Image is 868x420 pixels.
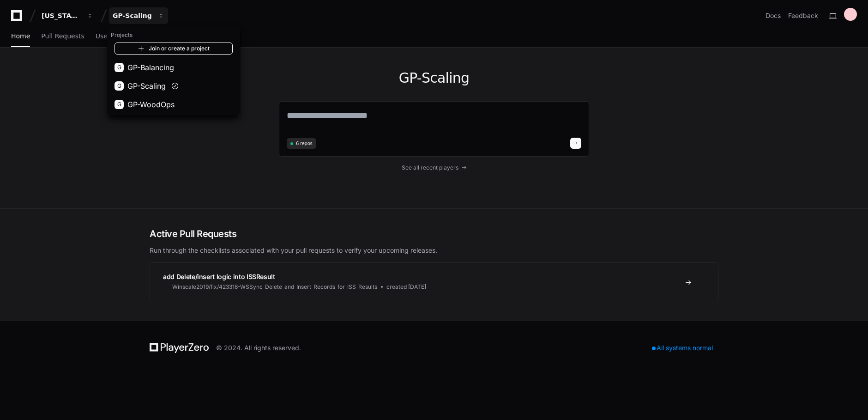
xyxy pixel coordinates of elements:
[402,164,458,171] span: See all recent players
[296,140,313,147] span: 6 repos
[788,11,818,20] button: Feedback
[150,246,718,255] p: Run through the checklists associated with your pull requests to verify your upcoming releases.
[127,62,174,73] span: GP-Balancing
[96,26,114,47] a: Users
[172,283,377,291] span: Winscale2019/fix/423318-WSSync_Delete_and_Insert_Records_for_ISS_Results
[11,26,30,47] a: Home
[163,273,275,280] span: add Delete/insert logic into ISSResult
[766,11,781,20] a: Docs
[386,283,426,291] span: created [DATE]
[42,11,81,20] div: [US_STATE] Pacific
[115,100,124,109] div: G
[107,26,240,116] div: [US_STATE] Pacific
[216,343,301,353] div: © 2024. All rights reserved.
[109,7,168,24] button: GP-Scaling
[646,341,718,354] div: All systems normal
[127,80,166,91] span: GP-Scaling
[115,81,124,91] div: G
[41,33,84,39] span: Pull Requests
[38,7,97,24] button: [US_STATE] Pacific
[113,11,152,20] div: GP-Scaling
[150,263,718,302] a: add Delete/insert logic into ISSResultWinscale2019/fix/423318-WSSync_Delete_and_Insert_Records_fo...
[127,99,175,110] span: GP-WoodOps
[279,164,589,171] a: See all recent players
[96,33,114,39] span: Users
[115,43,233,55] a: Join or create a project
[107,28,240,43] h1: Projects
[150,227,718,240] h2: Active Pull Requests
[11,33,30,39] span: Home
[115,63,124,72] div: G
[279,70,589,86] h1: GP-Scaling
[41,26,84,47] a: Pull Requests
